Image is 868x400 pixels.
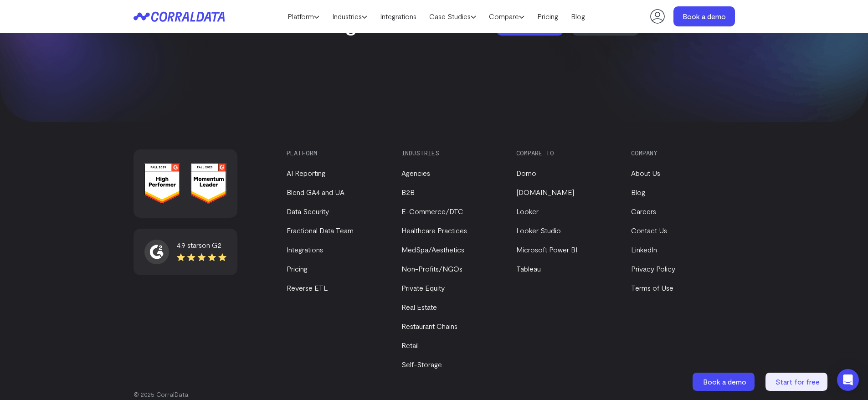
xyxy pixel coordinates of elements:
[401,264,462,273] a: Non-Profits/NGOs
[287,169,325,177] a: AI Reporting
[423,10,483,23] a: Case Studies
[401,322,457,330] a: Restaurant Chains
[401,169,430,177] a: Agencies
[837,369,859,391] div: Open Intercom Messenger
[631,245,657,254] a: LinkedIn
[287,283,328,292] a: Reverse ETL
[673,6,735,26] a: Book a demo
[287,264,308,273] a: Pricing
[516,169,536,177] a: Domo
[287,226,354,235] a: Fractional Data Team
[401,188,415,196] a: B2B
[401,226,467,235] a: Healthcare Practices
[401,207,463,215] a: E-Commerce/DTC
[516,264,541,273] a: Tableau
[401,149,501,157] h3: Industries
[287,149,386,157] h3: Platform
[631,207,656,215] a: Careers
[516,226,561,235] a: Looker Studio
[134,390,735,399] p: © 2025 CorralData
[631,264,675,273] a: Privacy Policy
[287,245,323,254] a: Integrations
[401,283,445,292] a: Private Equity
[565,10,591,23] a: Blog
[516,149,616,157] h3: Compare to
[144,240,226,264] a: 4.9 starson G2
[287,188,344,196] a: Blend GA4 and UA
[177,240,226,251] div: 4.9 stars
[631,149,730,157] h3: Company
[516,207,539,215] a: Looker
[401,303,437,311] a: Real Estate
[631,188,645,196] a: Blog
[765,373,829,391] a: Start for free
[631,169,660,177] a: About Us
[401,341,419,349] a: Retail
[531,10,565,23] a: Pricing
[287,207,329,215] a: Data Security
[281,10,326,23] a: Platform
[631,226,667,235] a: Contact Us
[401,245,464,254] a: MedSpa/Aesthetics
[516,245,577,254] a: Microsoft Power BI
[631,283,673,292] a: Terms of Use
[202,241,221,249] span: on G2
[693,373,756,391] a: Book a demo
[703,377,746,386] span: Book a demo
[483,10,531,23] a: Compare
[374,10,423,23] a: Integrations
[516,188,574,196] a: [DOMAIN_NAME]
[776,377,820,386] span: Start for free
[401,360,442,369] a: Self-Storage
[326,10,374,23] a: Industries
